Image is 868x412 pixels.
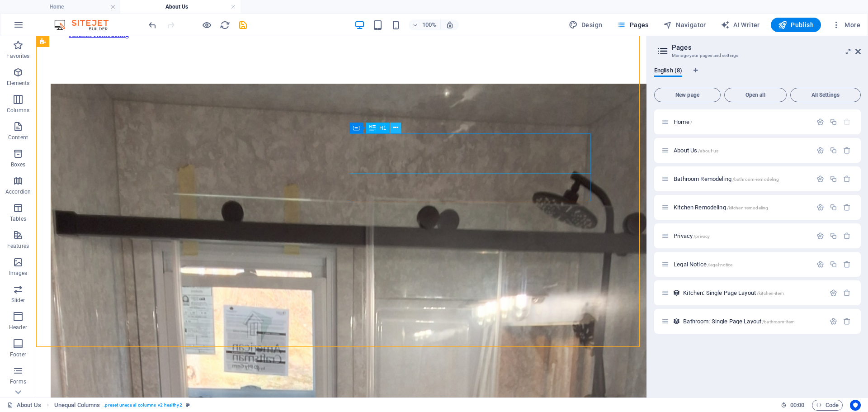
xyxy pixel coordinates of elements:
button: Design [565,18,606,32]
span: Code [816,400,839,411]
span: /privacy [693,234,710,239]
div: Settings [830,317,837,325]
button: AI Writer [717,18,764,32]
button: More [828,18,864,32]
div: Duplicate [830,175,837,183]
p: Elements [7,80,30,87]
button: Open all [724,88,787,102]
div: This layout is used as a template for all items (e.g. a blog post) of this collection. The conten... [673,317,680,325]
div: Language Tabs [654,67,861,84]
span: /legal-notice [708,262,733,267]
span: Click to open page [674,118,692,125]
button: Click here to leave preview mode and continue editing [201,19,212,30]
div: Duplicate [830,147,837,154]
button: All Settings [790,88,861,102]
span: English (8) [654,65,682,78]
p: Tables [10,215,26,223]
span: Click to open page [674,261,732,268]
span: Click to open page [674,175,779,182]
p: Boxes [11,161,26,168]
button: Pages [613,18,652,32]
span: : [797,402,798,408]
button: Publish [771,18,821,32]
span: /bathroom-item [762,319,795,324]
div: Settings [816,118,824,126]
span: Click to open page [674,232,710,239]
button: Usercentrics [850,400,861,411]
span: Pages [617,20,648,29]
div: Remove [843,175,851,183]
span: Click to open page [683,318,795,325]
p: Content [8,134,28,141]
div: Duplicate [830,232,837,240]
h6: 100% [422,19,437,30]
div: Settings [816,232,824,240]
div: This layout is used as a template for all items (e.g. a blog post) of this collection. The conten... [673,289,680,297]
button: Code [812,400,843,411]
div: Settings [816,260,824,268]
span: Click to open page [674,147,718,154]
span: / [690,120,692,125]
button: 100% [409,19,441,30]
div: Settings [816,147,824,154]
img: Editor Logo [52,19,120,30]
span: Design [569,20,603,29]
h6: Session time [781,400,805,411]
span: /kitchen-item [757,291,784,296]
div: Bathroom Remodeling/bathroom-remodeling [671,176,812,182]
span: Publish [778,20,814,29]
div: Legal Notice/legal-notice [671,261,812,267]
span: /about-us [698,148,718,153]
h4: About Us [120,2,241,12]
p: Features [7,242,29,250]
span: Click to select. Double-click to edit [54,400,100,411]
span: H1 [379,125,386,131]
h3: Manage your pages and settings [672,52,843,60]
div: Duplicate [830,118,837,126]
button: Navigator [660,18,710,32]
p: Columns [7,107,29,114]
span: . preset-unequal-columns-v2-healthy2 [104,400,182,411]
p: Footer [10,351,26,358]
div: Remove [843,289,851,297]
div: Settings [830,289,837,297]
span: All Settings [794,92,857,98]
a: Click to cancel selection. Double-click to open Pages [7,400,41,411]
div: Remove [843,204,851,211]
div: Home/ [671,119,812,125]
i: Undo: Change text (Ctrl+Z) [147,20,158,30]
span: AI Writer [721,20,760,29]
span: Click to open page [674,204,768,211]
p: Images [9,270,28,277]
i: On resize automatically adjust zoom level to fit chosen device. [446,21,454,29]
span: More [832,20,860,29]
span: /kitchen-remodeling [727,205,769,210]
i: Save (Ctrl+S) [238,20,248,30]
div: Remove [843,260,851,268]
div: Bathroom: Single Page Layout/bathroom-item [680,318,825,324]
p: Favorites [6,52,29,60]
div: Remove [843,317,851,325]
button: New page [654,88,721,102]
span: New page [658,92,717,98]
div: Design (Ctrl+Alt+Y) [565,18,606,32]
button: save [237,19,248,30]
div: Remove [843,232,851,240]
i: This element is a customizable preset [186,403,190,407]
p: Header [9,324,27,331]
span: /bathroom-remodeling [732,177,779,182]
div: Kitchen: Single Page Layout/kitchen-item [680,290,825,296]
div: Settings [816,204,824,211]
div: The startpage cannot be deleted [843,118,851,126]
div: Privacy/privacy [671,233,812,239]
p: Slider [11,297,25,304]
div: Duplicate [830,204,837,211]
p: Forms [10,378,26,385]
div: About Us/about-us [671,147,812,153]
div: Remove [843,147,851,154]
h2: Pages [672,43,861,52]
span: 00 00 [790,400,804,411]
div: Settings [816,175,824,183]
div: Duplicate [830,260,837,268]
nav: breadcrumb [54,400,190,411]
